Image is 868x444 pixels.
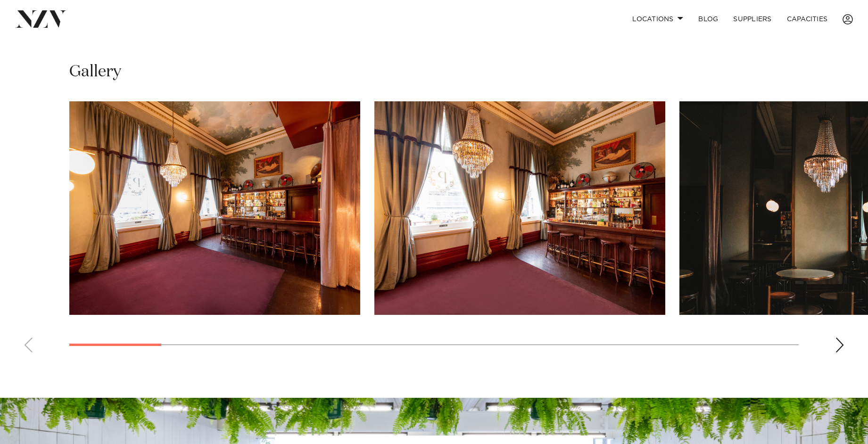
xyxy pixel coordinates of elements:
[374,101,665,315] swiper-slide: 2 / 19
[779,9,835,29] a: Capacities
[726,9,779,29] a: SUPPLIERS
[625,9,691,29] a: Locations
[69,61,121,82] h2: Gallery
[15,10,66,27] img: nzv-logo.png
[69,101,360,315] swiper-slide: 1 / 19
[691,9,726,29] a: BLOG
